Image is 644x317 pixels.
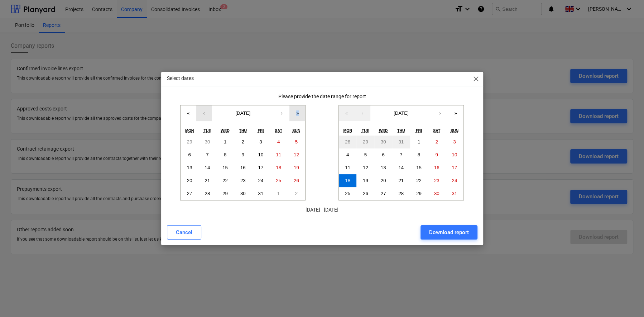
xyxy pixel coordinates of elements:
[181,187,198,200] button: 27 July 2020
[400,152,402,157] abbr: 7 August 2025
[363,139,368,145] abbr: 29 July 2025
[416,165,422,170] abbr: 15 August 2025
[295,139,298,145] abbr: 5 July 2020
[428,136,446,148] button: 2 August 2025
[205,178,210,183] abbr: 21 July 2020
[452,191,457,196] abbr: 31 August 2025
[198,161,216,174] button: 14 July 2020
[363,165,368,170] abbr: 12 August 2025
[398,178,404,183] abbr: 21 August 2025
[294,178,299,183] abbr: 26 July 2020
[252,174,270,187] button: 24 July 2020
[428,187,446,200] button: 30 August 2025
[435,139,438,145] abbr: 2 August 2025
[222,191,228,196] abbr: 29 July 2020
[234,161,252,174] button: 16 July 2020
[398,165,404,170] abbr: 14 August 2025
[446,136,463,148] button: 3 August 2025
[428,174,446,187] button: 23 August 2025
[258,178,264,183] abbr: 24 July 2020
[188,152,191,157] abbr: 6 July 2020
[374,161,392,174] button: 13 August 2025
[381,165,386,170] abbr: 13 August 2025
[198,187,216,200] button: 28 July 2020
[339,174,357,187] button: 18 August 2025
[276,152,281,157] abbr: 11 July 2020
[240,191,246,196] abbr: 30 July 2020
[374,148,392,161] button: 6 August 2025
[434,165,439,170] abbr: 16 August 2025
[392,161,410,174] button: 14 August 2025
[356,148,374,161] button: 5 August 2025
[270,174,288,187] button: 25 July 2020
[216,161,234,174] button: 15 July 2020
[429,228,469,237] div: Download report
[216,174,234,187] button: 22 July 2020
[416,128,422,133] abbr: Friday
[446,161,463,174] button: 17 August 2025
[287,187,305,200] button: 2 August 2020
[410,187,428,200] button: 29 August 2025
[382,152,384,157] abbr: 6 August 2025
[339,105,355,121] button: «
[198,136,216,148] button: 30 June 2020
[379,128,388,133] abbr: Wednesday
[392,174,410,187] button: 21 August 2025
[339,161,357,174] button: 11 August 2025
[374,136,392,148] button: 30 July 2025
[252,161,270,174] button: 17 July 2020
[346,152,349,157] abbr: 4 August 2025
[608,283,644,317] iframe: Chat Widget
[452,152,457,157] abbr: 10 August 2025
[252,136,270,148] button: 3 July 2020
[234,174,252,187] button: 23 July 2020
[410,174,428,187] button: 22 August 2025
[343,128,352,133] abbr: Monday
[270,161,288,174] button: 18 July 2020
[234,136,252,148] button: 2 July 2020
[418,152,420,157] abbr: 8 August 2025
[198,174,216,187] button: 21 July 2020
[205,165,210,170] abbr: 14 July 2020
[234,148,252,161] button: 9 July 2020
[224,139,226,145] abbr: 1 July 2020
[275,128,282,133] abbr: Saturday
[339,187,357,200] button: 25 August 2025
[363,178,368,183] abbr: 19 August 2025
[240,178,246,183] abbr: 23 July 2020
[205,139,210,145] abbr: 30 June 2020
[222,178,228,183] abbr: 22 July 2020
[345,191,350,196] abbr: 25 August 2025
[392,148,410,161] button: 7 August 2025
[221,128,230,133] abbr: Wednesday
[397,128,405,133] abbr: Thursday
[294,165,299,170] abbr: 19 July 2020
[434,191,439,196] abbr: 30 August 2025
[258,191,264,196] abbr: 31 July 2020
[452,178,457,183] abbr: 24 August 2025
[287,174,305,187] button: 26 July 2020
[176,228,192,237] div: Cancel
[355,105,370,121] button: ‹
[345,178,350,183] abbr: 18 August 2025
[410,136,428,148] button: 1 August 2025
[205,191,210,196] abbr: 28 July 2020
[287,136,305,148] button: 5 July 2020
[212,105,274,121] button: [DATE]
[420,225,477,240] button: Download report
[187,165,192,170] abbr: 13 July 2020
[434,178,439,183] abbr: 23 August 2025
[270,187,288,200] button: 1 August 2020
[270,136,288,148] button: 4 July 2020
[451,128,458,133] abbr: Sunday
[258,152,264,157] abbr: 10 July 2020
[270,148,288,161] button: 11 July 2020
[259,139,262,145] abbr: 3 July 2020
[216,148,234,161] button: 8 July 2020
[381,139,386,145] abbr: 30 July 2025
[287,161,305,174] button: 19 July 2020
[410,161,428,174] button: 15 August 2025
[428,161,446,174] button: 16 August 2025
[292,128,300,133] abbr: Sunday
